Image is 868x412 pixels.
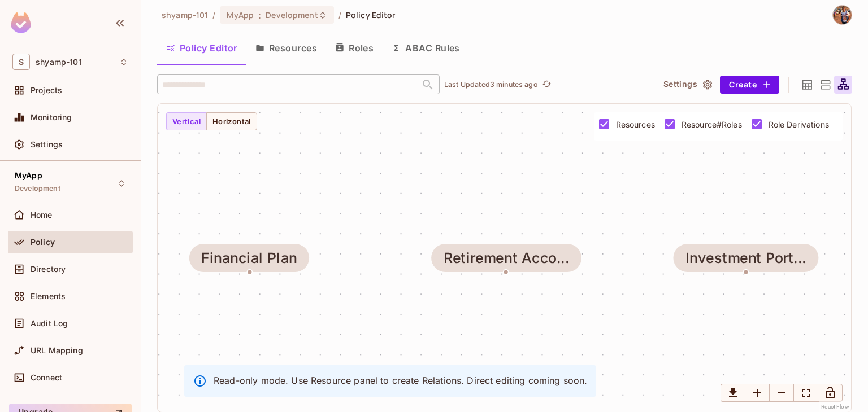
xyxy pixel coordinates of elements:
span: Development [15,184,60,193]
span: Audit Log [31,319,68,328]
span: MyApp [227,10,254,20]
div: Small button group [166,112,257,130]
img: SReyMgAAAABJRU5ErkJggg== [11,12,31,33]
button: Policy Editor [157,34,246,62]
div: Small button group [721,384,843,402]
span: Resource#Roles [682,119,742,130]
button: Zoom In [745,384,770,402]
button: Create [720,76,779,94]
p: Last Updated 3 minutes ago [444,80,538,89]
button: ABAC Rules [383,34,469,62]
button: Roles [326,34,383,62]
span: S [12,54,30,70]
span: Policy [31,238,55,247]
span: Policy Editor [346,10,396,20]
a: React Flow attribution [821,404,849,410]
button: Zoom Out [769,384,794,402]
span: Settings [31,140,63,149]
span: Click to refresh data [538,78,554,91]
button: Vertical [166,112,207,130]
span: key: investment_portfolio name: Investment Portfolio [673,244,818,272]
span: Elements [31,292,66,301]
span: refresh [542,79,552,90]
li: / [338,10,341,20]
span: Workspace: shyamp-101 [36,58,82,67]
p: Read-only mode. Use Resource panel to create Relations. Direct editing coming soon. [214,374,587,387]
span: : [258,11,262,20]
span: Home [31,211,53,220]
button: Lock Graph [818,384,843,402]
div: Financial Plan [201,250,297,266]
img: shyam pareek [833,6,852,24]
span: Development [266,10,318,20]
span: Directory [31,265,66,274]
li: / [212,10,215,20]
div: Investment Port... [685,250,806,266]
span: financial_plan [189,244,310,272]
span: Projects [31,86,62,95]
button: Horizontal [206,112,257,130]
button: Fit View [793,384,818,402]
button: Download graph as image [721,384,745,402]
span: key: retirement_account name: Retirement Account [431,244,581,272]
span: Monitoring [31,113,72,122]
span: Resources [616,119,655,130]
button: refresh [540,78,554,91]
button: Settings [659,76,715,94]
span: URL Mapping [31,346,83,355]
div: Retirement Acco... [444,250,570,266]
button: Resources [246,34,326,62]
span: MyApp [15,171,42,180]
span: Role Derivations [769,119,829,130]
span: Connect [31,373,62,382]
span: the active workspace [162,10,208,20]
